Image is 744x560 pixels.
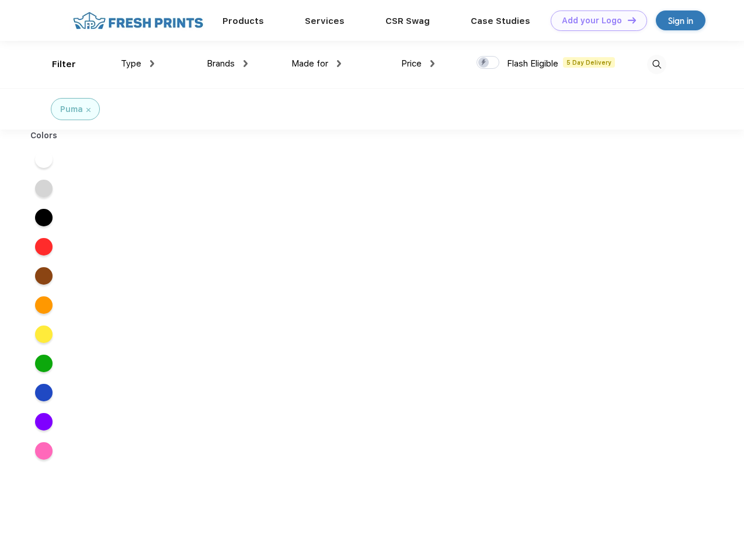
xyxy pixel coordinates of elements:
[668,14,693,27] div: Sign in
[150,60,154,67] img: dropdown.png
[60,103,83,116] div: Puma
[562,16,622,26] div: Add your Logo
[647,55,666,74] img: desktop_search.svg
[69,10,207,31] img: fo%20logo%202.webp
[430,60,434,67] img: dropdown.png
[222,16,264,26] a: Products
[401,58,422,69] span: Price
[244,60,248,67] img: dropdown.png
[628,17,636,23] img: DT
[291,58,328,69] span: Made for
[337,60,341,67] img: dropdown.png
[305,16,345,26] a: Services
[656,10,705,30] a: Sign in
[86,108,91,112] img: filter_cancel.svg
[207,58,235,69] span: Brands
[22,129,67,142] div: Colors
[385,16,430,26] a: CSR Swag
[121,58,141,69] span: Type
[52,58,76,71] div: Filter
[563,57,615,68] span: 5 Day Delivery
[507,58,558,69] span: Flash Eligible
